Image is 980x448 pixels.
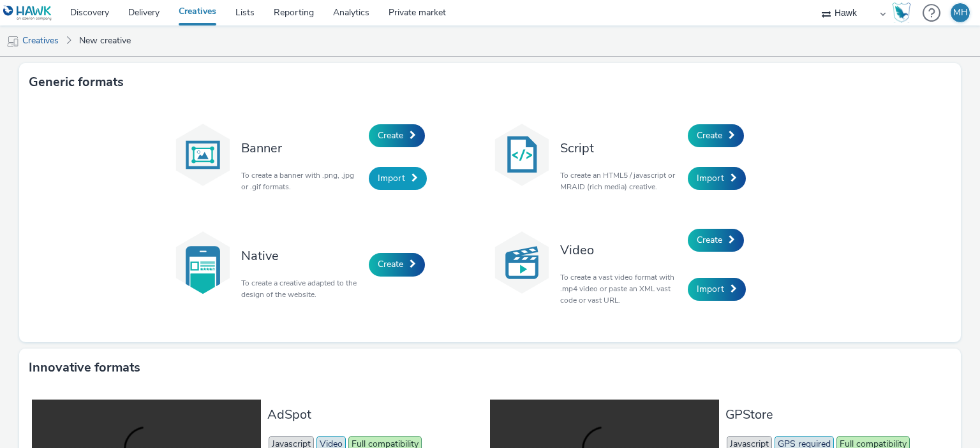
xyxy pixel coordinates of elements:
a: Hawk Academy [892,3,916,23]
a: Create [688,124,744,147]
h3: Generic formats [29,73,124,92]
h3: Innovative formats [29,358,140,377]
span: Import [378,172,405,184]
p: To create an HTML5 / javascript or MRAID (rich media) creative. [560,170,681,192]
a: Import [688,278,746,301]
div: MH [953,3,968,22]
img: Hawk Academy [892,3,911,23]
a: Create [369,124,425,147]
a: Import [369,167,427,190]
h3: AdSpot [267,406,484,423]
h3: Video [560,242,681,259]
a: Create [688,229,744,252]
img: banner.svg [171,123,235,187]
span: Create [697,129,722,141]
img: video.svg [490,231,554,294]
span: Create [378,258,403,270]
a: Import [688,167,746,190]
span: Create [378,129,403,141]
p: To create a creative adapted to the design of the website. [241,277,362,300]
a: New creative [73,25,137,56]
span: Import [697,172,724,184]
img: code.svg [490,123,554,187]
span: Import [697,283,724,295]
h3: GPStore [725,406,942,423]
img: undefined Logo [3,5,52,21]
h3: Banner [241,140,362,157]
span: Create [697,234,722,246]
img: mobile [6,35,19,48]
h3: Native [241,247,362,264]
h3: Script [560,140,681,157]
a: Create [369,253,425,276]
p: To create a banner with .png, .jpg or .gif formats. [241,170,362,192]
img: native.svg [171,231,235,294]
p: To create a vast video format with .mp4 video or paste an XML vast code or vast URL. [560,271,681,306]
